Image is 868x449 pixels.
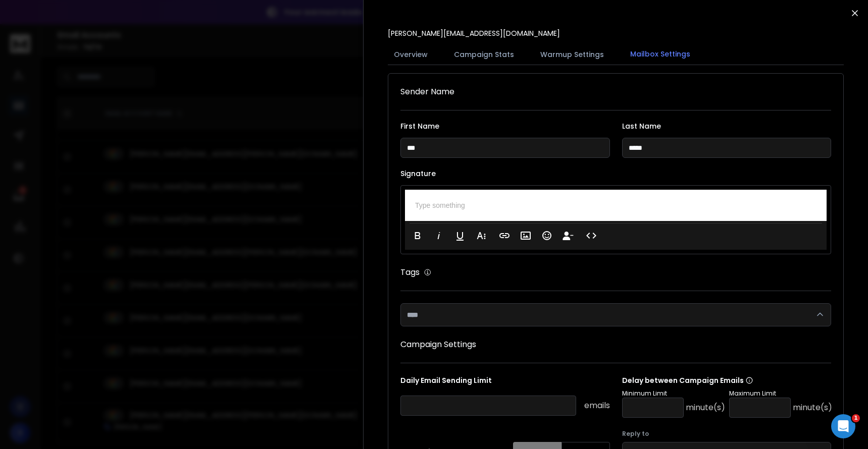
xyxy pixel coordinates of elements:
label: Last Name [622,123,832,130]
button: Insert Image (⌘P) [516,226,535,246]
span: 1 [852,414,860,422]
label: Reply to [622,430,832,438]
button: Campaign Stats [448,43,520,66]
button: Underline (⌘U) [450,226,470,246]
p: Daily Email Sending Limit [400,375,610,389]
button: Warmup Settings [534,43,610,66]
button: Italic (⌘I) [429,226,448,246]
p: emails [584,400,610,412]
p: [PERSON_NAME][EMAIL_ADDRESS][DOMAIN_NAME] [388,28,560,38]
label: Signature [400,170,831,177]
iframe: Intercom live chat [831,414,855,438]
p: minute(s) [793,402,832,414]
button: Overview [388,43,434,66]
button: Bold (⌘B) [408,226,427,246]
p: minute(s) [686,402,725,414]
button: Mailbox Settings [624,43,696,66]
h1: Campaign Settings [400,339,831,351]
h1: Sender Name [400,86,831,98]
p: Delay between Campaign Emails [622,375,832,385]
h1: Tags [400,266,420,278]
button: Insert Unsubscribe Link [558,226,578,246]
label: First Name [400,123,610,130]
button: More Text [472,226,491,246]
p: Maximum Limit [729,389,832,398]
p: Minimum Limit [622,389,725,398]
button: Code View [582,226,601,246]
button: Emoticons [537,226,556,246]
button: Insert Link (⌘K) [495,226,514,246]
